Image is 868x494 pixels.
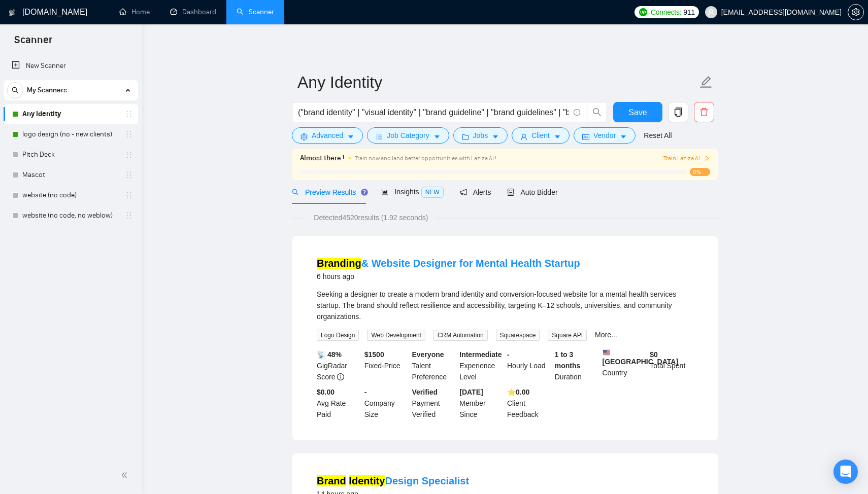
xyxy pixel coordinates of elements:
[410,349,458,382] div: Talent Preference
[125,171,133,179] span: holder
[848,8,864,16] a: setting
[651,7,681,18] span: Connects:
[367,127,449,144] button: barsJob Categorycaret-down
[317,258,580,269] a: Branding& Website Designer for Mental Health Startup
[650,350,658,359] b: $ 0
[362,349,410,382] div: Fixed-Price
[317,270,580,283] div: 6 hours ago
[364,388,367,396] b: -
[7,82,23,98] button: search
[453,127,508,144] button: folderJobscaret-down
[317,330,359,341] span: Logo Design
[457,386,505,420] div: Member Since
[301,133,308,140] span: setting
[600,349,648,382] div: Country
[582,133,589,140] span: idcard
[347,133,354,140] span: caret-down
[620,133,627,140] span: caret-down
[367,330,425,341] span: Web Development
[704,155,710,161] span: right
[507,188,557,196] span: Auto Bidder
[349,475,385,486] mark: Identity
[460,188,491,196] span: Alerts
[412,388,438,396] b: Verified
[505,349,553,382] div: Hourly Load
[170,8,216,16] a: dashboardDashboard
[668,102,688,122] button: copy
[410,386,458,420] div: Payment Verified
[4,80,138,226] li: My Scanners
[412,350,444,359] b: Everyone
[459,350,502,359] b: Intermediate
[125,191,133,199] span: holder
[507,388,529,396] b: ⭐️ 0.00
[595,331,617,339] a: More...
[6,32,60,54] span: Scanner
[360,188,369,197] div: Tooltip anchor
[300,153,345,164] span: Almost there !
[237,8,274,16] a: searchScanner
[292,189,299,196] span: search
[362,386,410,420] div: Company Size
[317,289,693,322] div: Seeking a designer to create a modern brand identity and conversion-focused website for a mental ...
[119,8,150,16] a: homeHome
[317,475,346,486] mark: Brand
[298,106,569,119] input: Search Freelance Jobs...
[125,211,133,220] span: holder
[125,130,133,138] span: holder
[496,330,540,341] span: Squarespace
[125,151,133,159] span: holder
[297,69,697,95] input: Scanner name...
[669,108,688,117] span: copy
[22,185,119,205] a: website (no code)
[587,102,607,122] button: search
[317,350,342,359] b: 📡 48%
[22,124,119,145] a: logo design (no - new clients)
[4,56,138,76] li: New Scanner
[492,133,499,140] span: caret-down
[462,133,469,140] span: folder
[387,130,429,141] span: Job Category
[603,349,679,366] b: [GEOGRAPHIC_DATA]
[22,104,119,124] a: Any Identity
[292,188,365,196] span: Preview Results
[315,386,362,420] div: Avg Rate Paid
[512,127,570,144] button: userClientcaret-down
[507,189,514,196] span: robot
[22,165,119,185] a: Mascot
[317,258,361,269] mark: Branding
[433,133,441,140] span: caret-down
[694,102,714,122] button: delete
[833,460,858,484] div: Open Intercom Messenger
[125,110,133,118] span: holder
[381,188,388,195] span: area-chart
[307,212,435,223] span: Detected 4520 results (1.92 seconds)
[603,349,610,356] img: 🇺🇸
[663,154,710,163] button: Train Laziza AI
[628,106,647,119] span: Save
[315,349,362,382] div: GigRadar Score
[587,108,607,117] span: search
[593,130,616,141] span: Vendor
[121,470,131,480] span: double-left
[548,330,587,341] span: Square API
[355,155,496,162] span: Train now and land better opportunities with Laziza AI !
[460,189,467,196] span: notification
[27,80,67,100] span: My Scanners
[574,109,580,116] span: info-circle
[12,56,130,76] a: New Scanner
[22,205,119,226] a: website (no code, no weblow)
[381,188,443,196] span: Insights
[694,108,714,117] span: delete
[507,350,510,359] b: -
[364,350,384,359] b: $ 1500
[505,386,553,420] div: Client Feedback
[9,5,16,21] img: logo
[8,87,23,94] span: search
[531,130,550,141] span: Client
[317,475,469,486] a: Brand IdentityDesign Specialist
[553,349,600,382] div: Duration
[376,133,383,140] span: bars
